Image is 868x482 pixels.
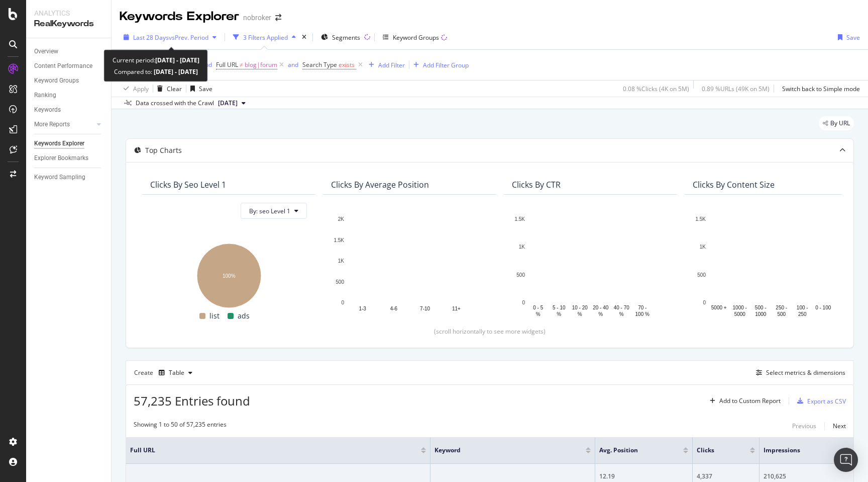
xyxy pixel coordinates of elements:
[420,306,430,311] text: 7-10
[702,85,770,93] div: 0.89 % URLs ( 49K on 5M )
[339,60,355,69] span: exists
[452,306,461,311] text: 11+
[34,61,92,71] div: Content Performance
[238,310,250,322] span: ads
[120,81,149,97] button: Apply
[619,311,624,317] text: %
[423,61,469,69] div: Add Filter Group
[336,279,344,285] text: 500
[792,420,816,432] button: Previous
[169,370,184,376] div: Table
[229,29,300,45] button: 3 Filters Applied
[155,365,196,381] button: Table
[133,85,149,93] div: Apply
[120,8,239,25] div: Keywords Explorer
[599,472,688,481] div: 12.19
[766,368,845,377] div: Select metrics & dimensions
[34,172,85,183] div: Keyword Sampling
[34,75,104,86] a: Keyword Groups
[697,472,755,481] div: 4,337
[199,85,212,93] div: Save
[338,258,345,264] text: 1K
[331,214,488,319] svg: A chart.
[599,446,668,455] span: Avg. Position
[243,33,288,42] div: 3 Filters Applied
[755,311,767,317] text: 1000
[300,32,308,42] div: times
[792,422,816,430] div: Previous
[338,216,345,222] text: 2K
[218,99,238,108] span: 2025 Aug. 4th
[830,120,850,126] span: By URL
[133,33,169,42] span: Last 28 Days
[393,33,439,42] div: Keyword Groups
[34,138,84,149] div: Keywords Explorer
[846,33,860,42] div: Save
[288,60,298,69] div: and
[34,138,104,149] a: Keywords Explorer
[34,46,104,57] a: Overview
[331,180,429,190] div: Clicks By Average Position
[519,245,525,250] text: 1K
[120,29,221,45] button: Last 28 DaysvsPrev. Period
[693,214,849,319] div: A chart.
[734,311,746,317] text: 5000
[798,311,807,317] text: 250
[409,59,469,71] button: Add Filter Group
[134,365,196,381] div: Create
[695,216,706,222] text: 1.5K
[223,273,236,279] text: 100%
[134,420,227,432] div: Showing 1 to 50 of 57,235 entries
[288,60,298,69] button: and
[533,305,543,310] text: 0 - 5
[516,272,525,278] text: 500
[150,238,307,310] svg: A chart.
[365,59,405,71] button: Add Filter
[275,14,281,21] div: arrow-right-arrow-left
[34,90,104,101] a: Ranking
[700,245,706,250] text: 1K
[130,446,406,455] span: Full URL
[134,392,250,409] span: 57,235 Entries found
[34,8,103,18] div: Analytics
[706,393,781,409] button: Add to Custom Report
[512,180,561,190] div: Clicks By CTR
[834,29,860,45] button: Save
[614,305,630,310] text: 40 - 70
[334,237,344,243] text: 1.5K
[598,311,603,317] text: %
[578,311,582,317] text: %
[764,446,829,455] span: Impressions
[514,216,525,222] text: 1.5K
[755,305,767,310] text: 500 -
[379,29,451,45] button: Keyword Groups
[150,180,226,190] div: Clicks By seo Level 1
[697,446,735,455] span: Clicks
[216,60,238,69] span: Full URL
[390,306,398,311] text: 4-6
[703,300,706,305] text: 0
[572,305,588,310] text: 10 - 20
[378,61,405,69] div: Add Filter
[34,153,88,164] div: Explorer Bookmarks
[593,305,609,310] text: 20 - 40
[34,61,104,71] a: Content Performance
[167,85,182,93] div: Clear
[34,105,61,115] div: Keywords
[777,311,786,317] text: 500
[34,46,58,57] div: Overview
[113,54,199,66] div: Current period:
[332,33,360,42] span: Segments
[152,67,198,76] b: [DATE] - [DATE]
[169,33,208,42] span: vs Prev. Period
[186,81,212,97] button: Save
[136,99,214,108] div: Data crossed with the Crawl
[243,13,271,23] div: nobroker
[153,81,182,97] button: Clear
[833,420,846,432] button: Next
[635,311,649,317] text: 100 %
[341,300,344,305] text: 0
[557,311,561,317] text: %
[764,472,849,481] div: 210,625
